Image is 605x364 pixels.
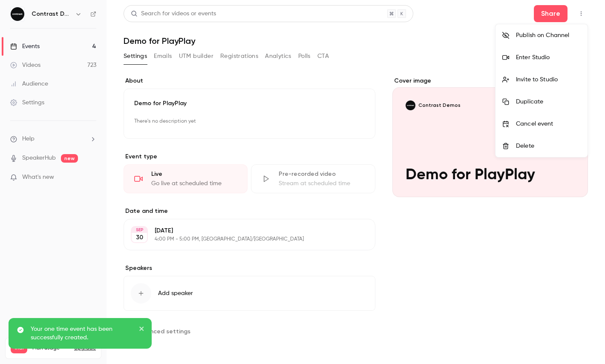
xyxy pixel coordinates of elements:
[516,53,581,62] div: Enter Studio
[31,325,133,342] p: Your one time event has been successfully created.
[516,97,581,106] div: Duplicate
[139,325,145,335] button: close
[516,142,581,150] div: Delete
[516,120,581,128] div: Cancel event
[516,31,581,40] div: Publish on Channel
[516,75,581,84] div: Invite to Studio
